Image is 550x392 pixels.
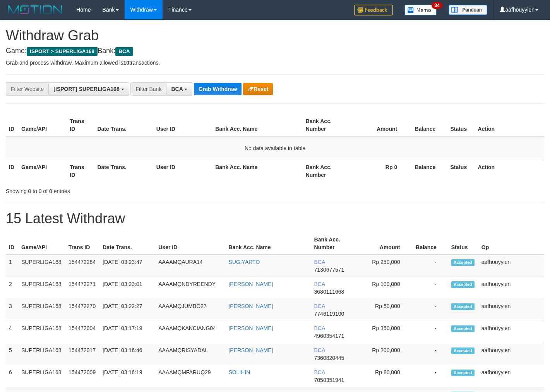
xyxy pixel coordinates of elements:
[6,299,18,321] td: 3
[99,321,155,343] td: [DATE] 03:17:19
[303,160,351,182] th: Bank Acc. Number
[314,311,344,317] span: Copy 7746119100 to clipboard
[451,370,475,376] span: Accepted
[67,160,94,182] th: Trans ID
[412,277,448,299] td: -
[243,83,273,95] button: Reset
[6,211,544,226] h1: 15 Latest Withdraw
[357,365,412,387] td: Rp 80,000
[153,160,212,182] th: User ID
[412,233,448,255] th: Balance
[99,277,155,299] td: [DATE] 03:23:01
[228,347,273,353] a: [PERSON_NAME]
[228,369,250,375] a: SOLIHIN
[478,365,544,387] td: aafhouyyien
[412,343,448,365] td: -
[130,82,166,96] div: Filter Bank
[357,255,412,277] td: Rp 250,000
[451,281,475,288] span: Accepted
[123,60,129,66] strong: 10
[27,47,98,56] span: ISPORT > SUPERLIGA168
[99,233,155,255] th: Date Trans.
[155,277,225,299] td: AAAAMQNDYREENDY
[94,114,153,136] th: Date Trans.
[449,5,487,15] img: panduan.png
[18,365,65,387] td: SUPERLIGA168
[6,82,48,96] div: Filter Website
[99,365,155,387] td: [DATE] 03:16:19
[475,160,544,182] th: Action
[155,321,225,343] td: AAAAMQKANCIANG04
[65,255,99,277] td: 154472284
[412,321,448,343] td: -
[65,277,99,299] td: 154472271
[6,321,18,343] td: 4
[409,114,447,136] th: Balance
[357,343,412,365] td: Rp 200,000
[65,343,99,365] td: 154472017
[228,259,260,265] a: SUGIYARTO
[155,365,225,387] td: AAAAMQMFARUQ29
[155,255,225,277] td: AAAAMQAURA14
[65,233,99,255] th: Trans ID
[409,160,447,182] th: Balance
[314,377,344,383] span: Copy 7050351941 to clipboard
[475,114,544,136] th: Action
[447,114,475,136] th: Status
[48,82,129,96] button: [ISPORT] SUPERLIGA168
[6,47,544,55] h4: Game: Bank:
[99,343,155,365] td: [DATE] 03:16:46
[354,5,393,15] img: Feedback.jpg
[65,365,99,387] td: 154472009
[155,343,225,365] td: AAAAMQRISYADAL
[171,86,183,92] span: BCA
[228,325,273,331] a: [PERSON_NAME]
[357,299,412,321] td: Rp 50,000
[18,299,65,321] td: SUPERLIGA168
[65,299,99,321] td: 154472270
[53,86,119,92] span: [ISPORT] SUPERLIGA168
[314,303,325,309] span: BCA
[6,255,18,277] td: 1
[212,160,303,182] th: Bank Acc. Name
[314,325,325,331] span: BCA
[18,160,67,182] th: Game/API
[412,365,448,387] td: -
[351,160,409,182] th: Rp 0
[351,114,409,136] th: Amount
[18,277,65,299] td: SUPERLIGA168
[451,347,475,354] span: Accepted
[18,321,65,343] td: SUPERLIGA168
[166,82,192,96] button: BCA
[94,160,153,182] th: Date Trans.
[155,299,225,321] td: AAAAMQJUMBO27
[314,355,344,361] span: Copy 7360820445 to clipboard
[478,343,544,365] td: aafhouyyien
[212,114,303,136] th: Bank Acc. Name
[6,184,223,195] div: Showing 0 to 0 of 0 entries
[6,160,18,182] th: ID
[6,343,18,365] td: 5
[314,259,325,265] span: BCA
[314,267,344,273] span: Copy 7130677571 to clipboard
[314,347,325,353] span: BCA
[6,4,65,15] img: MOTION_logo.png
[6,233,18,255] th: ID
[99,299,155,321] td: [DATE] 03:22:27
[225,233,311,255] th: Bank Acc. Name
[6,136,544,160] td: No data available in table
[478,233,544,255] th: Op
[303,114,351,136] th: Bank Acc. Number
[18,255,65,277] td: SUPERLIGA168
[67,114,94,136] th: Trans ID
[18,233,65,255] th: Game/API
[155,233,225,255] th: User ID
[451,325,475,332] span: Accepted
[6,28,544,43] h1: Withdraw Grab
[404,5,437,15] img: Button%20Memo.svg
[357,277,412,299] td: Rp 100,000
[65,321,99,343] td: 154472004
[6,277,18,299] td: 2
[6,114,18,136] th: ID
[451,303,475,310] span: Accepted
